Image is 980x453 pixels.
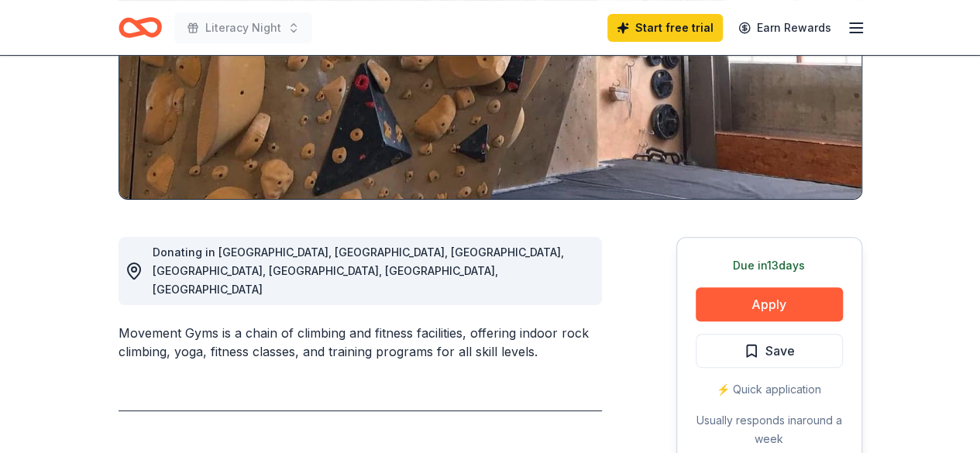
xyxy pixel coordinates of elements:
button: Save [696,334,843,368]
button: Apply [696,287,843,321]
div: ⚡️ Quick application [696,380,843,399]
span: Donating in [GEOGRAPHIC_DATA], [GEOGRAPHIC_DATA], [GEOGRAPHIC_DATA], [GEOGRAPHIC_DATA], [GEOGRAPH... [153,245,564,296]
a: Start free trial [607,14,723,42]
button: Literacy Night [174,12,312,43]
div: Due in 13 days [696,256,843,275]
div: Movement Gyms is a chain of climbing and fitness facilities, offering indoor rock climbing, yoga,... [119,324,602,361]
span: Save [765,341,795,361]
div: Usually responds in around a week [696,411,843,448]
span: Literacy Night [205,19,281,37]
a: Home [119,9,162,46]
a: Earn Rewards [729,14,841,42]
